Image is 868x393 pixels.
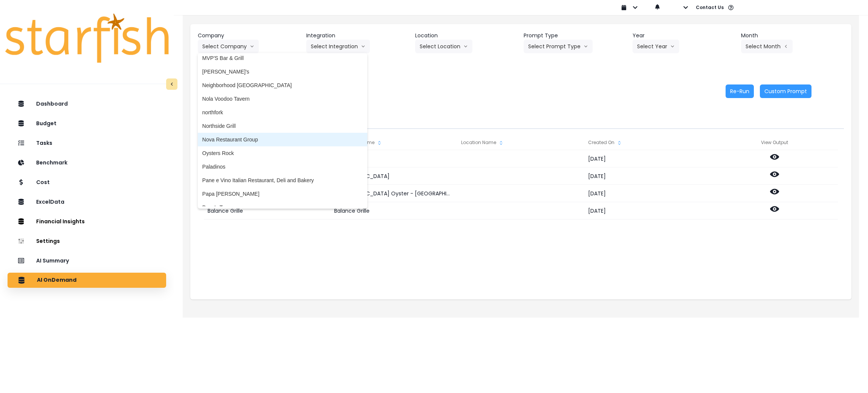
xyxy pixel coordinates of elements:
[760,84,811,98] button: Custom Prompt
[306,40,370,53] button: Select Integrationarrow down line
[616,140,622,146] svg: sort
[36,140,52,146] p: Tasks
[330,150,457,167] div: Bolay
[330,135,457,150] div: Integration Name
[498,140,504,146] svg: sort
[202,149,363,157] span: Oysters Rock
[584,185,711,202] div: [DATE]
[8,175,166,190] button: Cost
[8,96,166,111] button: Dashboard
[784,43,788,50] svg: arrow left line
[202,177,363,184] span: Pane e Vino Italian Restaurant, Deli and Bakery
[726,84,754,98] button: Re-Run
[711,135,838,150] div: View Output
[202,109,363,116] span: northfork
[8,135,166,150] button: Tasks
[202,68,363,75] span: [PERSON_NAME]'s
[8,116,166,131] button: Budget
[584,167,711,185] div: [DATE]
[524,32,627,40] header: Prompt Type
[250,43,254,50] svg: arrow down line
[330,202,457,220] div: Balance Grille
[330,167,457,185] div: [GEOGRAPHIC_DATA]
[584,202,711,220] div: [DATE]
[36,101,68,107] p: Dashboard
[670,43,675,50] svg: arrow down line
[36,120,57,127] p: Budget
[202,122,363,130] span: Northside Grill
[584,150,711,167] div: [DATE]
[36,179,50,186] p: Cost
[37,277,76,284] p: AI OnDemand
[361,43,365,50] svg: arrow down line
[584,43,588,50] svg: arrow down line
[204,202,330,220] div: Balance Grille
[633,40,679,53] button: Select Yeararrow down line
[36,199,64,205] p: ExcelData
[36,258,69,264] p: AI Summary
[202,190,363,198] span: Papa [PERSON_NAME]
[8,253,166,268] button: AI Summary
[330,185,457,202] div: [GEOGRAPHIC_DATA] Oyster - [GEOGRAPHIC_DATA]
[741,32,844,40] header: Month
[36,160,67,166] p: Benchmark
[8,155,166,170] button: Benchmark
[376,140,382,146] svg: sort
[8,214,166,229] button: Financial Insights
[202,204,363,211] span: Papa's Tapas
[202,54,363,62] span: MVP'S Bar & Grill
[463,43,468,50] svg: arrow down line
[8,273,166,288] button: AI OnDemand
[8,194,166,209] button: ExcelData
[633,32,735,40] header: Year
[524,40,593,53] button: Select Prompt Typearrow down line
[457,135,584,150] div: Location Name
[415,32,518,40] header: Location
[202,81,363,89] span: Neighborhood [GEOGRAPHIC_DATA]
[8,233,166,249] button: Settings
[198,40,259,53] button: Select Companyarrow down line
[415,40,472,53] button: Select Locationarrow down line
[202,136,363,143] span: Nova Restaurant Group
[198,32,301,40] header: Company
[741,40,793,53] button: Select Montharrow left line
[202,163,363,170] span: Paladinos
[202,95,363,103] span: Nola Voodoo Tavern
[584,135,711,150] div: Created On
[306,32,409,40] header: Integration
[198,53,367,209] ul: Select Companyarrow down line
